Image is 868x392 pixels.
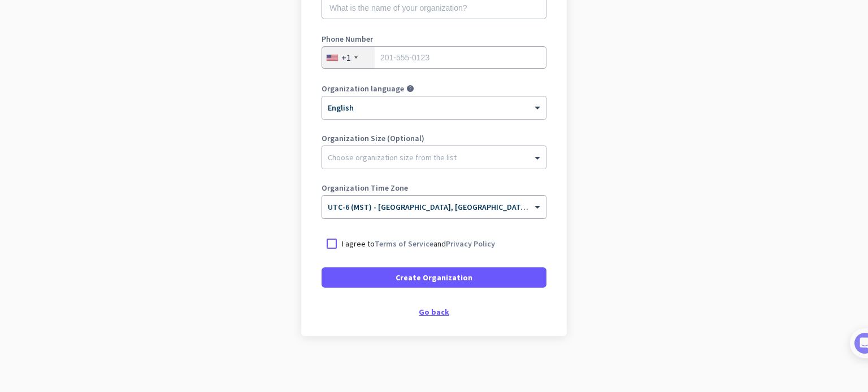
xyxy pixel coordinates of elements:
[322,46,546,69] input: 201-555-0123
[375,239,433,249] a: Terms of Service
[396,272,472,283] span: Create Organization
[342,238,495,249] p: I agree to and
[322,85,404,93] label: Organization language
[322,184,546,192] label: Organization Time Zone
[406,85,414,93] i: help
[446,239,495,249] a: Privacy Policy
[322,308,546,316] div: Go back
[341,52,351,63] div: +1
[322,35,546,43] label: Phone Number
[322,134,546,142] label: Organization Size (Optional)
[322,267,546,288] button: Create Organization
